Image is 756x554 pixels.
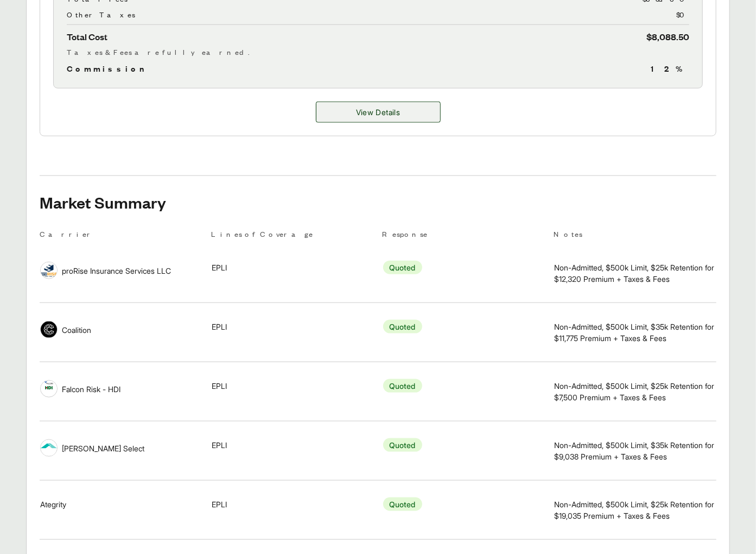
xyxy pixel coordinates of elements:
[212,439,227,451] span: EPLI
[554,439,716,462] span: Non-Admitted, $500k Limit, $35k Retention for $9,038 Premium + Taxes & Fees
[62,265,171,276] span: proRise Insurance Services LLC
[62,383,120,395] span: Falcon Risk - HDI
[383,379,422,393] span: Quoted
[212,380,227,392] span: EPLI
[41,322,57,338] img: Coalition logo
[212,262,227,273] span: EPLI
[356,106,400,118] span: View Details
[67,62,149,75] span: Commission
[646,29,689,44] span: $8,088.50
[40,193,716,211] h2: Market Summary
[40,228,202,244] th: Carrier
[67,9,135,20] span: Other Taxes
[67,46,689,58] div: Taxes & Fees are fully earned.
[41,262,57,279] img: proRise Insurance Services LLC logo
[211,228,374,244] th: Lines of Coverage
[554,380,716,403] span: Non-Admitted, $500k Limit, $25k Retention for $7,500 Premium + Taxes & Fees
[383,498,422,511] span: Quoted
[62,443,144,454] span: [PERSON_NAME] Select
[651,62,689,75] span: 12 %
[554,321,716,344] span: Non-Admitted, $500k Limit, $35k Retention for $11,775 Premium + Taxes & Fees
[41,381,57,391] img: Falcon Risk - HDI logo
[41,440,57,456] img: Hamilton Select logo
[212,321,227,332] span: EPLI
[316,102,441,123] a: Falcon details
[383,438,422,452] span: Quoted
[67,29,107,44] span: Total Cost
[554,228,716,244] th: Notes
[676,9,689,20] span: $0
[383,320,422,333] span: Quoted
[554,262,716,285] span: Non-Admitted, $500k Limit, $25k Retention for $12,320 Premium + Taxes & Fees
[40,499,66,510] span: Ategrity
[212,499,227,510] span: EPLI
[383,228,545,244] th: Response
[316,102,441,123] button: View Details
[62,324,91,336] span: Coalition
[383,261,422,274] span: Quoted
[554,499,716,521] span: Non-Admitted, $500k Limit, $25k Retention for $19,035 Premium + Taxes & Fees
